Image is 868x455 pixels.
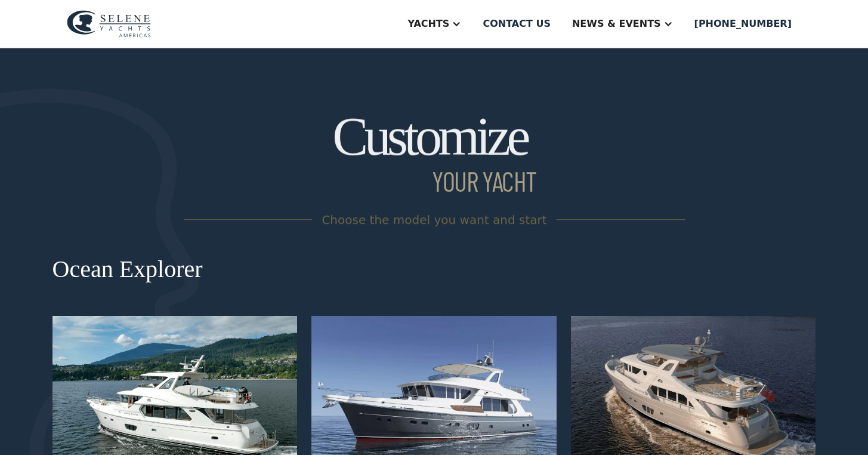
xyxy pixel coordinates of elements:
h2: Ocean Explorer [52,256,816,282]
div: Choose the model you want and start [322,211,546,229]
div: Yachts [407,17,449,31]
h1: Customize [332,107,527,166]
div: Contact us [483,17,551,31]
h2: your yacht [432,166,536,196]
img: logo [67,10,151,38]
div: [PHONE_NUMBER] [694,17,792,31]
div: News & EVENTS [572,17,661,31]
